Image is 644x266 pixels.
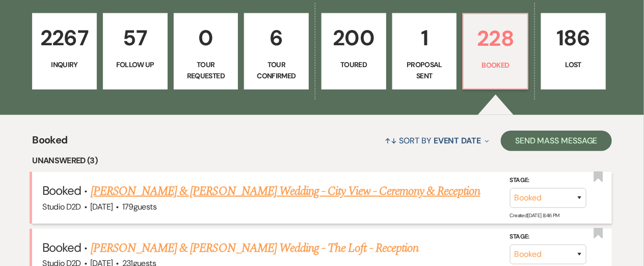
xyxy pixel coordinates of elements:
[399,21,450,55] p: 1
[548,59,599,70] p: Lost
[91,239,418,257] a: [PERSON_NAME] & [PERSON_NAME] Wedding - The Loft - Reception
[180,21,232,55] p: 0
[251,21,302,55] p: 6
[174,13,238,90] a: 0Tour Requested
[244,13,309,90] a: 6Tour Confirmed
[42,183,81,198] span: Booked
[39,21,90,55] p: 2267
[548,21,599,55] p: 186
[32,13,97,90] a: 2267Inquiry
[510,231,586,243] label: Stage:
[470,21,521,55] p: 228
[103,13,168,90] a: 57Follow Up
[510,175,586,186] label: Stage:
[110,59,161,70] p: Follow Up
[42,201,81,212] span: Studio D2D
[541,13,606,90] a: 186Lost
[110,21,161,55] p: 57
[180,59,232,82] p: Tour Requested
[32,154,612,167] li: Unanswered (3)
[434,135,481,146] span: Event Date
[42,240,81,255] span: Booked
[463,13,528,90] a: 228Booked
[251,59,302,82] p: Tour Confirmed
[91,182,480,200] a: [PERSON_NAME] & [PERSON_NAME] Wedding - City View - Ceremony & Reception
[32,132,67,154] span: Booked
[381,127,493,154] button: Sort By Event Date
[470,60,521,71] p: Booked
[122,201,156,212] span: 179 guests
[90,201,113,212] span: [DATE]
[501,131,612,151] button: Send Mass Message
[328,21,380,55] p: 200
[510,212,559,219] span: Created: [DATE] 8:46 PM
[321,13,386,90] a: 200Toured
[385,135,397,146] span: ↑↓
[399,59,450,82] p: Proposal Sent
[392,13,457,90] a: 1Proposal Sent
[39,59,90,70] p: Inquiry
[328,59,380,70] p: Toured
